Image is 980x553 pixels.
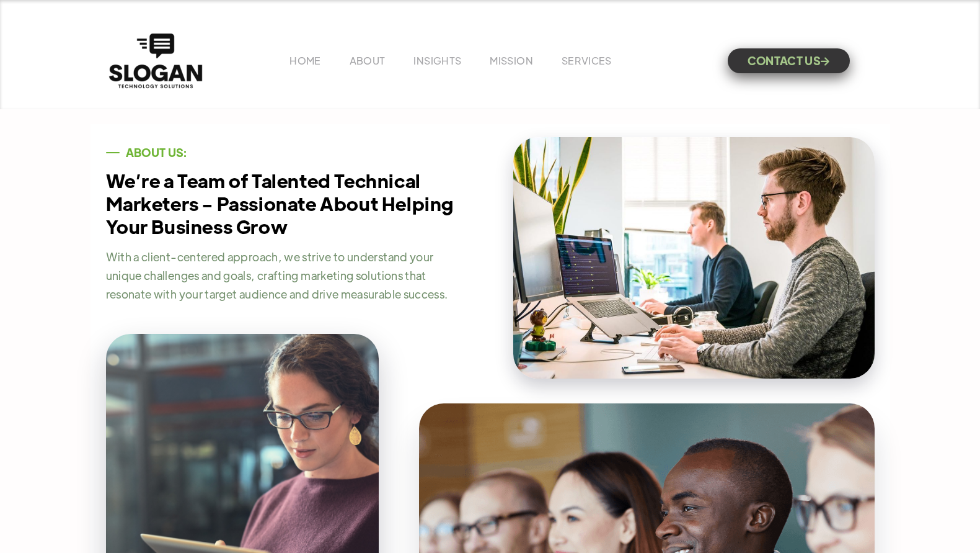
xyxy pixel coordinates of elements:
[350,54,386,67] a: ABOUT
[126,146,187,159] div: ABOUT US:
[490,54,533,67] a: MISSION
[106,30,205,91] a: home
[513,137,875,379] img: Two people working
[289,54,320,67] a: HOME
[562,54,612,67] a: SERVICES
[728,48,850,73] a: CONTACT US
[106,169,466,238] h1: We’re a Team of Talented Technical Marketers - Passionate About Helping Your Business Grow
[106,248,466,303] p: With a client-centered approach, we strive to understand your unique challenges and goals, crafti...
[821,57,829,65] span: 
[413,54,461,67] a: INSIGHTS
